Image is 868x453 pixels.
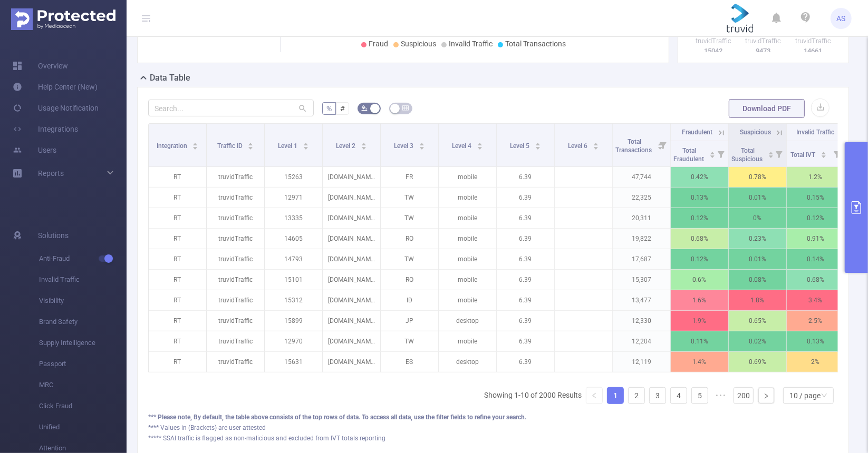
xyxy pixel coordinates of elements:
[419,141,425,147] div: Sort
[650,388,666,403] a: 3
[787,270,844,290] p: 0.68%
[738,36,788,46] p: truvidTraffic
[671,352,728,372] p: 1.4%
[497,167,554,187] p: 6.39
[148,412,838,422] div: *** Please note, By default, the table above consists of the top rows of data. To access all data...
[689,46,739,56] p: 15042
[729,270,786,290] p: 0.08%
[788,36,838,46] p: truvidTraffic
[497,188,554,208] p: 6.39
[439,229,496,249] p: mobile
[768,154,774,157] i: icon: caret-down
[265,167,322,187] p: 15263
[629,388,644,403] a: 2
[821,150,827,156] div: Sort
[394,142,415,150] span: Level 3
[265,352,322,372] p: 15631
[613,229,670,249] p: 19,822
[709,154,715,157] i: icon: caret-down
[671,388,687,403] a: 4
[477,141,483,147] div: Sort
[439,188,496,208] p: mobile
[148,434,838,443] div: ***** SSAI traffic is flagged as non-malicious and excluded from IVT totals reporting
[439,352,496,372] p: desktop
[149,188,206,208] p: RT
[149,311,206,331] p: RT
[484,387,582,404] li: Showing 1-10 of 2000 Results
[497,331,554,351] p: 6.39
[787,249,844,269] p: 0.14%
[207,167,264,187] p: truvidTraffic
[671,270,728,290] p: 0.6%
[39,269,127,290] span: Invalid Traffic
[649,387,666,404] li: 3
[691,387,708,404] li: 5
[303,141,309,147] div: Sort
[13,119,78,140] a: Integrations
[671,331,728,351] p: 0.11%
[439,331,496,351] p: mobile
[497,270,554,290] p: 6.39
[535,141,541,144] i: icon: caret-up
[38,169,64,178] span: Reports
[39,290,127,311] span: Visibility
[323,290,380,310] p: [DOMAIN_NAME]
[497,352,554,372] p: 6.39
[593,141,599,144] i: icon: caret-up
[369,40,388,48] span: Fraud
[568,142,589,150] span: Level 6
[591,392,597,399] i: icon: left
[149,290,206,310] p: RT
[247,141,254,147] div: Sort
[709,150,716,156] div: Sort
[401,40,436,48] span: Suspicious
[535,145,541,149] i: icon: caret-down
[738,46,788,56] p: 9473
[671,249,728,269] p: 0.12%
[149,208,206,228] p: RT
[628,387,645,404] li: 2
[381,229,438,249] p: RO
[797,129,835,136] span: Invalid Traffic
[207,229,264,249] p: truvidTraffic
[381,249,438,269] p: TW
[729,229,786,249] p: 0.23%
[361,141,367,147] div: Sort
[758,387,775,404] li: Next Page
[670,387,687,404] li: 4
[788,46,838,56] p: 14661
[449,40,493,48] span: Invalid Traffic
[477,145,483,149] i: icon: caret-down
[593,145,599,149] i: icon: caret-down
[734,387,754,404] li: 200
[787,188,844,208] p: 0.15%
[207,208,264,228] p: truvidTraffic
[671,208,728,228] p: 0.12%
[39,332,127,353] span: Supply Intelligence
[278,142,299,150] span: Level 1
[439,249,496,269] p: mobile
[265,188,322,208] p: 12971
[323,249,380,269] p: [DOMAIN_NAME]
[613,311,670,331] p: 12,330
[323,229,380,249] p: [DOMAIN_NAME]
[13,76,98,97] a: Help Center (New)
[150,72,190,84] h2: Data Table
[673,147,706,163] span: Total Fraudulent
[787,208,844,228] p: 0.12%
[821,154,827,157] i: icon: caret-down
[535,141,541,147] div: Sort
[607,388,623,403] a: 1
[148,423,838,432] div: **** Values in (Brackets) are user attested
[477,141,483,144] i: icon: caret-up
[402,105,409,111] i: icon: table
[13,140,56,161] a: Users
[497,208,554,228] p: 6.39
[731,147,764,163] span: Total Suspicious
[763,393,769,399] i: icon: right
[265,270,322,290] p: 15101
[729,331,786,351] p: 0.02%
[381,188,438,208] p: TW
[613,249,670,269] p: 17,687
[326,104,332,113] span: %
